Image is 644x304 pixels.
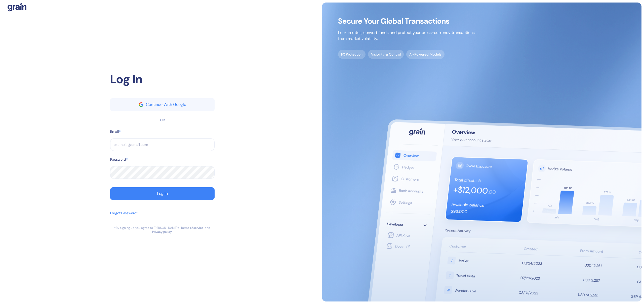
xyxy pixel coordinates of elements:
span: Visibility & Control [368,50,404,59]
img: google [139,102,143,107]
div: and [205,226,210,230]
button: Log In [110,187,215,200]
img: logo [8,3,26,12]
span: Secure Your Global Transactions [338,19,475,24]
button: Forgot Password? [110,208,138,226]
img: signup-main-image [322,3,641,301]
span: AI-Powered Models [406,50,445,59]
input: example@email.com [110,138,215,151]
div: *By signing up you agree to [PERSON_NAME]’s [114,226,179,230]
span: FX Protection [338,50,366,59]
a: Terms of service [181,226,204,230]
a: Privacy policy. [152,230,172,234]
div: Log In [110,70,215,88]
label: Password [110,157,126,162]
div: Continue With Google [146,103,186,107]
button: googleContinue With Google [110,98,215,111]
div: Forgot Password? [110,210,138,216]
div: OR [160,117,165,123]
div: Log In [157,192,168,196]
label: Email [110,129,119,134]
p: Lock in rates, convert funds and protect your cross-currency transactions from market volatility. [338,30,475,42]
